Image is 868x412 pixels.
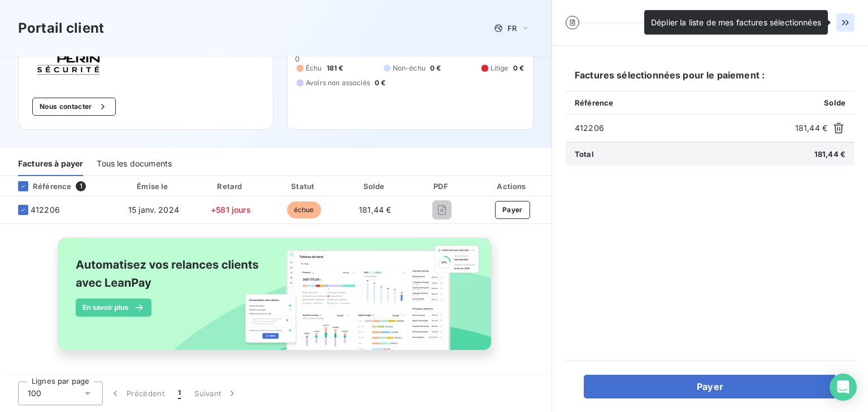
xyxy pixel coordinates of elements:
[171,382,188,405] button: 1
[342,181,408,192] div: Solde
[575,150,594,159] span: Total
[116,181,192,192] div: Émise le
[270,181,338,192] div: Statut
[196,181,266,192] div: Retard
[413,181,471,192] div: PDF
[287,201,321,218] span: échue
[814,150,845,159] span: 181,44 €
[393,63,426,73] span: Non-échu
[9,181,71,191] div: Référence
[211,205,251,214] span: +581 jours
[795,122,827,134] span: 181,44 €
[375,78,385,88] span: 0 €
[491,63,509,73] span: Litige
[76,181,86,191] span: 1
[188,382,245,405] button: Suivant
[507,24,517,33] span: FR
[32,98,116,116] button: Nous contacter
[359,205,391,214] span: 181,44 €
[513,63,524,73] span: 0 €
[178,388,181,399] span: 1
[31,204,60,216] span: 412206
[824,98,845,107] span: Solde
[651,17,821,27] span: Déplier la liste de mes factures sélectionnées
[306,78,370,88] span: Avoirs non associés
[97,152,172,176] div: Tous les documents
[566,68,854,91] h6: Factures sélectionnées pour le paiement :
[306,63,322,73] span: Échu
[476,181,549,192] div: Actions
[327,63,344,73] span: 181 €
[575,122,791,134] span: 412206
[18,152,83,176] div: Factures à payer
[575,98,613,107] span: Référence
[28,388,41,399] span: 100
[495,201,530,219] button: Payer
[103,382,171,405] button: Précédent
[47,231,504,370] img: banner
[830,374,857,401] div: Open Intercom Messenger
[18,18,104,38] h3: Portail client
[128,205,179,214] span: 15 janv. 2024
[430,63,441,73] span: 0 €
[584,375,836,398] button: Payer
[295,54,300,63] span: 0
